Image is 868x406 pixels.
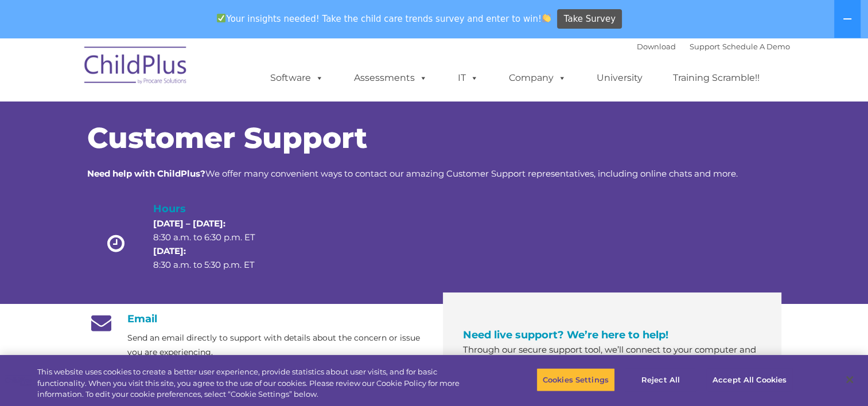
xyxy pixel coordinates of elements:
a: Schedule A Demo [722,42,790,51]
a: Training Scramble!! [661,67,771,89]
button: Cookies Settings [536,368,615,392]
strong: [DATE]: [153,245,186,256]
span: Take Survey [564,9,616,29]
p: 8:30 a.m. to 6:30 p.m. ET 8:30 a.m. to 5:30 p.m. ET [153,217,275,272]
button: Reject All [625,368,696,392]
span: Need live support? We’re here to help! [463,329,668,341]
p: Send an email directly to support with details about the concern or issue you are experiencing. [127,331,426,360]
span: Your insights needed! Take the child care trends survey and enter to win! [212,7,556,30]
span: We offer many convenient ways to contact our amazing Customer Support representatives, including ... [87,168,738,179]
a: Download [637,42,676,51]
strong: Need help with ChildPlus? [87,168,205,179]
img: 👏 [542,14,551,22]
button: Accept All Cookies [706,368,793,392]
a: Company [497,67,578,89]
font: | [637,42,790,51]
div: This website uses cookies to create a better user experience, provide statistics about user visit... [37,366,477,400]
span: Customer Support [87,120,367,155]
button: Close [837,367,862,392]
a: Assessments [342,67,439,89]
a: IT [446,67,490,89]
a: Software [259,67,335,89]
a: Support [690,42,720,51]
strong: [DATE] – [DATE]: [153,218,225,229]
h4: Hours [153,201,275,217]
a: University [585,67,654,89]
a: Take Survey [557,9,622,29]
h4: Email [87,313,426,325]
img: ChildPlus by Procare Solutions [79,38,193,96]
img: ✅ [217,14,225,22]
